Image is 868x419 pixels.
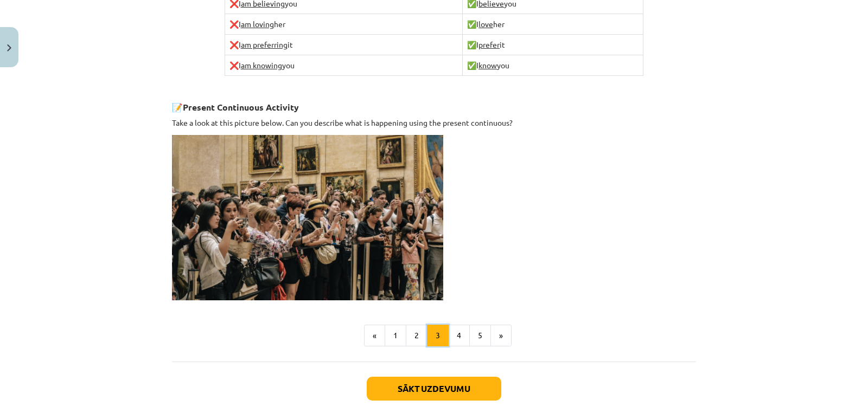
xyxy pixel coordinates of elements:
[478,19,493,29] u: love
[225,14,463,35] td: I her
[229,60,239,70] span: ❌
[478,60,497,70] u: know
[427,325,449,346] button: 3
[183,101,299,113] strong: Present Continuous Activity
[463,14,643,35] td: I her
[7,44,11,51] img: icon-close-lesson-0947bae3869378f0d4975bcd49f059093ad1ed9edebbc8119c70593378902aed.svg
[463,35,643,55] td: I it
[225,55,463,76] td: I you
[241,19,274,29] u: am loving
[469,325,491,346] button: 5
[467,19,476,29] span: ✅
[367,377,501,401] button: Sākt uzdevumu
[241,60,282,70] u: am knowing
[448,325,470,346] button: 4
[241,40,288,49] u: am preferring
[478,40,500,49] u: prefer
[229,40,239,49] span: ❌
[172,117,696,128] p: Take a look at this picture below. Can you describe what is happening using the present continuous?
[225,35,463,55] td: I it
[385,325,406,346] button: 1
[406,325,427,346] button: 2
[364,325,385,346] button: «
[467,40,476,49] span: ✅
[463,55,643,76] td: I you
[229,19,239,29] span: ❌
[172,325,696,346] nav: Page navigation example
[467,60,476,70] span: ✅
[172,94,696,114] h3: 📝
[490,325,512,346] button: »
